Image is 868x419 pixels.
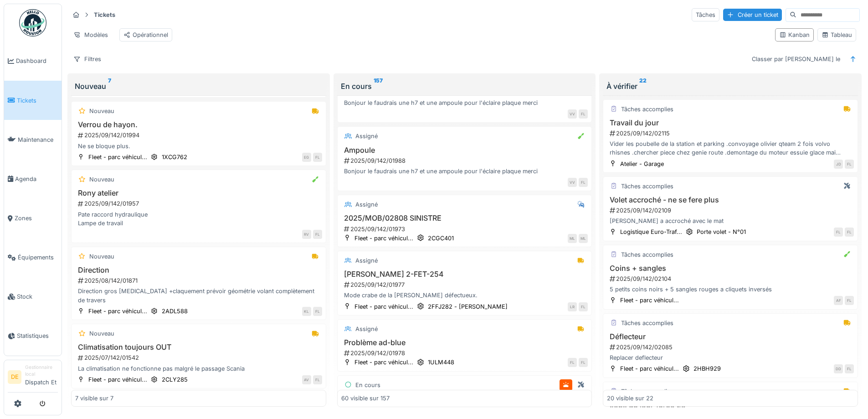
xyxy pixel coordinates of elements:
div: En cours [355,381,380,389]
div: EG [302,153,311,162]
a: Agenda [4,159,62,198]
div: FL [568,358,577,367]
div: Fleet - parc véhicul... [88,375,147,384]
div: 2025/07/142/01542 [77,353,322,362]
img: Badge_color-CXgf-gQk.svg [19,9,46,36]
div: 2025/09/142/01994 [77,131,322,140]
div: Bonjour le faudrais une h7 et une ampoule pour l'éclaire plaque merci [341,98,588,107]
div: FL [313,230,322,239]
div: ML [579,234,588,243]
div: Tâches [692,8,719,21]
div: RV [302,230,311,239]
h3: 2025/MOB/02808 SINISTRE [341,214,588,222]
div: 2025/09/142/01988 [343,156,588,165]
div: FL [845,296,854,305]
div: Fleet - parc véhicul... [620,296,679,305]
h3: Direction [75,266,322,274]
div: 1ULM448 [428,358,454,367]
div: 2025/09/142/02085 [609,343,854,352]
div: ML [568,234,577,243]
h3: [PERSON_NAME] 2-FET-254 [341,270,588,279]
div: Tâches accomplies [621,105,673,114]
h3: Rony atelier [75,189,322,197]
div: 60 visible sur 157 [341,394,390,403]
h3: Travail du jour [607,119,854,127]
div: FL [579,178,588,187]
div: DD [834,364,843,373]
div: FL [313,307,322,316]
a: Maintenance [4,120,62,159]
div: FL [834,228,843,237]
div: 2025/09/142/01957 [77,199,322,208]
span: Équipements [18,253,58,262]
span: Stock [17,292,58,301]
div: 2ADL588 [162,307,188,316]
div: Pate raccord hydraulique Lampe de travail [75,210,322,228]
div: Gestionnaire local [25,364,58,378]
li: Dispatch Et [25,364,58,390]
div: 1XCG762 [162,153,187,161]
div: AV [302,375,311,384]
div: Tâches accomplies [621,387,673,396]
div: Nouveau [89,252,114,261]
div: Fleet - parc véhicul... [354,358,413,367]
div: Bonjour le faudrais une h7 et une ampoule pour l'éclaire plaque merci [341,167,588,176]
div: 5 petits coins noirs + 5 sangles rouges a cliquets inversés [607,285,854,294]
div: Vider les poubelle de la station et parking .convoyage olivier qteam 2 fois volvo rhisnes .cherch... [607,140,854,157]
div: Logistique Euro-Traf... [620,228,682,236]
div: Porte volet - N°01 [697,228,746,236]
div: FL [845,228,854,237]
div: Fleet - parc véhicul... [620,364,679,373]
div: AF [834,296,843,305]
div: 7 visible sur 7 [75,394,113,403]
div: Direction gros [MEDICAL_DATA] +claquement prévoir géométrie volant complètement de travers [75,287,322,304]
div: Nouveau [75,81,323,92]
div: 2CLY285 [162,375,188,384]
div: Fleet - parc véhicul... [354,302,413,311]
div: Créer un ticket [723,9,782,21]
div: En cours [341,81,589,92]
div: Fleet - parc véhicul... [88,153,147,161]
a: Dashboard [4,41,62,81]
h3: Problème ad-blue [341,338,588,347]
div: Tâches accomplies [621,319,673,327]
div: FL [313,375,322,384]
div: À vérifier [606,81,854,92]
div: VV [568,109,577,119]
div: Tâches accomplies [621,182,673,191]
div: 2025/09/142/02115 [609,129,854,138]
div: Fleet - parc véhicul... [354,234,413,243]
div: Classer par [PERSON_NAME] le [748,52,844,66]
div: 2HBH929 [693,364,721,373]
a: Stock [4,277,62,316]
div: Nouveau [89,175,114,184]
h3: Verrou de hayon. [75,120,322,129]
div: FL [845,364,854,373]
div: 2025/09/142/02104 [609,274,854,283]
div: LR [568,302,577,311]
h3: Coins + sangles [607,264,854,273]
div: VV [568,178,577,187]
h3: Déflecteur [607,332,854,341]
div: Atelier - Garage [620,160,664,168]
div: Opérationnel [123,31,168,39]
h3: Volet accroché - ne se fere plus [607,196,854,204]
div: Filtres [69,52,105,66]
li: DE [8,370,21,384]
div: Replacer deflecteur [607,353,854,362]
span: Agenda [15,175,58,183]
sup: 22 [639,81,647,92]
div: KL [302,307,311,316]
div: Assigné [355,132,378,140]
div: FL [579,358,588,367]
h3: Ampoule [341,146,588,155]
div: Tableau [822,31,852,39]
a: Statistiques [4,316,62,356]
span: Zones [15,214,58,222]
div: La climatisation ne fonctionne pas malgré le passage Scania [75,364,322,373]
a: Zones [4,199,62,238]
div: FL [579,109,588,119]
div: Kanban [779,31,810,39]
span: Maintenance [18,135,58,144]
div: 2025/09/142/01977 [343,280,588,289]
